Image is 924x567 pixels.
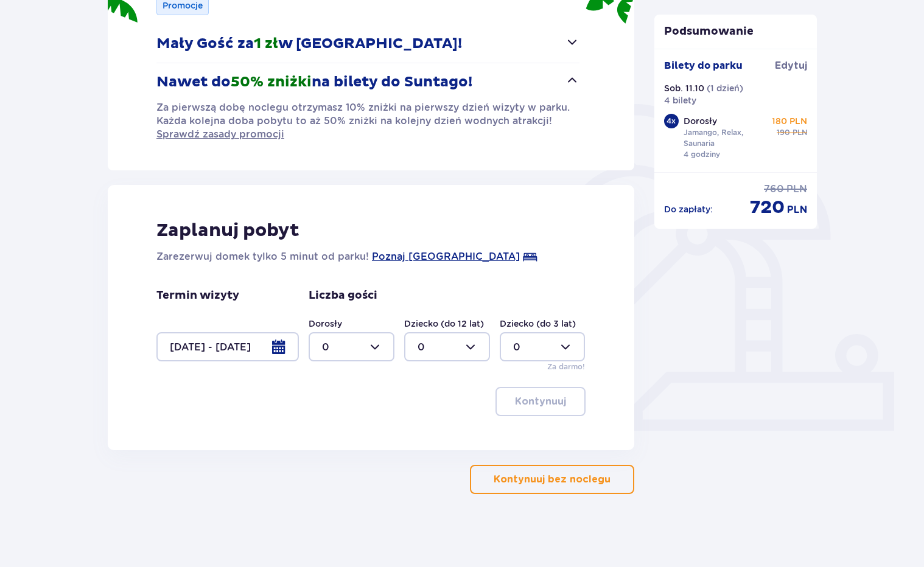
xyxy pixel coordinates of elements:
[156,63,579,101] button: Nawet do50% zniżkina bilety do Suntago!
[750,196,785,219] span: 720
[156,128,284,141] a: Sprawdź zasady promocji
[777,127,790,138] span: 190
[156,35,462,53] p: Mały Gość za w [GEOGRAPHIC_DATA]!
[156,219,299,242] p: Zaplanuj pobyt
[470,465,634,494] button: Kontynuuj bez noclegu
[254,35,278,53] span: 1 zł
[775,59,807,72] span: Edytuj
[500,318,576,330] label: Dziecko (do 3 lat)
[684,149,720,160] p: 4 godziny
[494,473,611,486] p: Kontynuuj bez noclegu
[664,203,713,215] p: Do zapłaty :
[156,25,579,63] button: Mały Gość za1 złw [GEOGRAPHIC_DATA]!
[664,82,704,94] p: Sob. 11.10
[772,115,807,127] p: 180 PLN
[793,127,807,138] span: PLN
[156,249,369,264] p: Zarezerwuj domek tylko 5 minut od parku!
[156,101,579,141] p: Za pierwszą dobę noclegu otrzymasz 10% zniżki na pierwszy dzień wizyty w parku. Każda kolejna dob...
[156,288,239,303] p: Termin wizyty
[404,318,484,330] label: Dziecko (do 12 lat)
[156,101,579,141] div: Nawet do50% zniżkina bilety do Suntago!
[664,94,696,106] p: 4 bilety
[495,387,586,416] button: Kontynuuj
[707,82,743,94] p: ( 1 dzień )
[764,183,784,196] span: 760
[684,127,768,149] p: Jamango, Relax, Saunaria
[786,183,807,196] span: PLN
[664,114,679,128] div: 4 x
[664,59,743,72] p: Bilety do parku
[156,73,472,91] p: Nawet do na bilety do Suntago!
[231,73,312,91] span: 50% zniżki
[787,203,807,217] span: PLN
[547,361,585,372] p: Za darmo!
[372,249,520,264] a: Poznaj [GEOGRAPHIC_DATA]
[654,24,817,39] p: Podsumowanie
[515,395,566,408] p: Kontynuuj
[309,318,342,330] label: Dorosły
[309,288,377,303] p: Liczba gości
[684,115,717,127] p: Dorosły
